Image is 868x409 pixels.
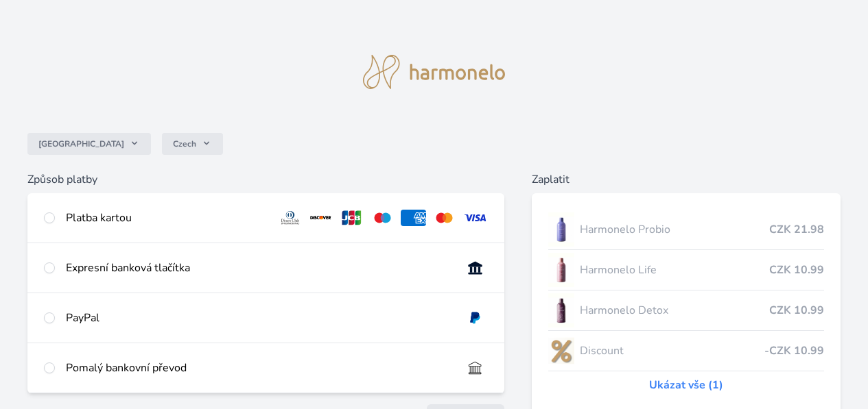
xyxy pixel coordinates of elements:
[462,260,488,276] img: onlineBanking_CZ.svg
[580,343,764,359] span: Discount
[162,133,223,155] button: Czech
[27,133,151,155] button: [GEOGRAPHIC_DATA]
[173,138,196,149] span: Czech
[363,55,506,89] img: logo.svg
[308,210,333,226] img: discover.svg
[580,302,769,319] span: Harmonelo Detox
[66,360,451,376] div: Pomalý bankovní převod
[548,253,574,287] img: CLEAN_LIFE_se_stinem_x-lo.jpg
[38,138,124,149] span: [GEOGRAPHIC_DATA]
[462,310,488,326] img: paypal.svg
[432,210,457,226] img: mc.svg
[66,310,451,326] div: PayPal
[278,210,303,226] img: diners.svg
[548,212,574,247] img: CLEAN_PROBIO_se_stinem_x-lo.jpg
[548,334,574,368] img: discount-lo.png
[769,262,824,278] span: CZK 10.99
[649,377,723,393] a: Ukázat vše (1)
[401,210,426,226] img: amex.svg
[66,210,267,226] div: Platba kartou
[580,221,769,238] span: Harmonelo Probio
[580,262,769,278] span: Harmonelo Life
[532,171,841,188] h6: Zaplatit
[769,302,824,319] span: CZK 10.99
[339,210,364,226] img: jcb.svg
[66,260,451,276] div: Expresní banková tlačítka
[769,221,824,238] span: CZK 21.98
[370,210,395,226] img: maestro.svg
[548,293,574,327] img: DETOX_se_stinem_x-lo.jpg
[462,210,488,226] img: visa.svg
[764,343,824,359] span: -CZK 10.99
[462,360,488,376] img: bankTransfer_IBAN.svg
[27,171,504,188] h6: Způsob platby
